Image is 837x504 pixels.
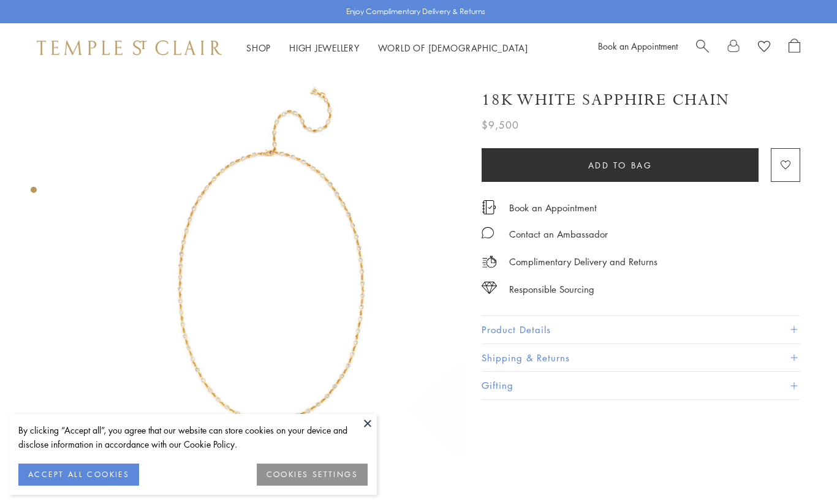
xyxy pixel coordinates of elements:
[509,201,597,214] a: Book an Appointment
[789,39,800,57] a: Open Shopping Bag
[18,464,139,486] button: ACCEPT ALL COOKIES
[598,40,678,52] a: Book an Appointment
[482,227,494,239] img: MessageIcon-01_2.svg
[696,39,709,57] a: Search
[80,72,463,456] img: 18K White Sapphire Chain
[509,282,594,297] div: Responsible Sourcing
[257,464,368,486] button: COOKIES SETTINGS
[482,282,497,294] img: icon_sourcing.svg
[482,89,730,111] h1: 18K White Sapphire Chain
[482,344,800,372] button: Shipping & Returns
[776,446,825,492] iframe: Gorgias live chat messenger
[18,423,368,451] div: By clicking “Accept all”, you agree that our website can store cookies on your device and disclos...
[482,117,519,133] span: $9,500
[509,227,608,242] div: Contact an Ambassador
[246,40,528,56] nav: Main navigation
[289,42,360,54] a: High JewelleryHigh Jewellery
[37,40,222,55] img: Temple St. Clair
[482,254,497,269] img: icon_delivery.svg
[588,159,653,172] span: Add to bag
[482,148,759,182] button: Add to bag
[246,42,271,54] a: ShopShop
[758,39,770,57] a: View Wishlist
[482,372,800,399] button: Gifting
[31,184,37,203] div: Product gallery navigation
[509,254,657,269] p: Complimentary Delivery and Returns
[346,6,485,18] p: Enjoy Complimentary Delivery & Returns
[378,42,528,54] a: World of [DEMOGRAPHIC_DATA]World of [DEMOGRAPHIC_DATA]
[482,200,496,214] img: icon_appointment.svg
[482,316,800,344] button: Product Details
